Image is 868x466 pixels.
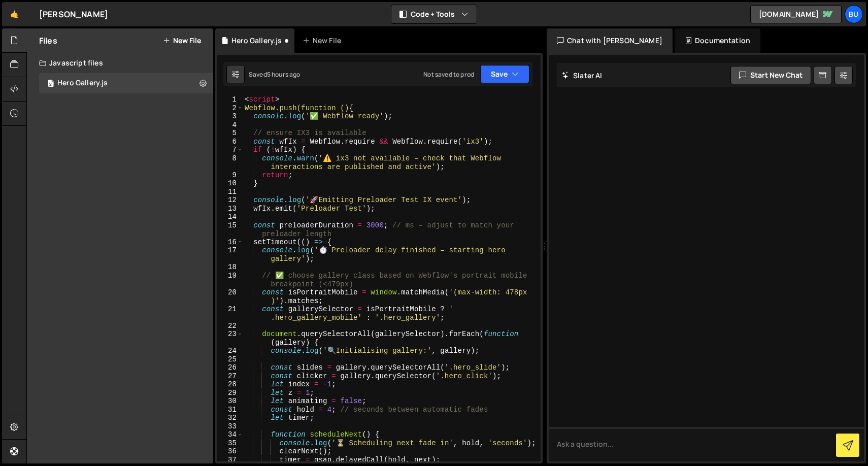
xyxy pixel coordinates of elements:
[217,179,243,188] div: 10
[217,288,243,305] div: 20
[217,263,243,272] div: 18
[730,66,811,84] button: Start new chat
[217,322,243,330] div: 22
[217,372,243,381] div: 27
[217,414,243,422] div: 32
[39,35,57,46] h2: Files
[39,73,213,93] div: 17072/46993.js
[217,112,243,121] div: 3
[48,80,54,88] span: 2
[217,213,243,221] div: 14
[217,95,243,104] div: 1
[217,146,243,154] div: 7
[217,196,243,205] div: 12
[480,65,529,83] button: Save
[562,71,603,80] h2: Slater AI
[217,363,243,372] div: 26
[845,5,863,23] a: Bu
[267,70,301,79] div: 5 hours ago
[217,238,243,247] div: 16
[217,380,243,389] div: 28
[217,221,243,238] div: 15
[2,2,27,26] a: 🤙
[217,347,243,355] div: 24
[217,138,243,146] div: 6
[27,53,213,73] div: Javascript files
[249,70,301,79] div: Saved
[217,246,243,263] div: 17
[547,28,673,53] div: Chat with [PERSON_NAME]
[217,129,243,138] div: 5
[217,272,243,288] div: 19
[231,36,282,46] div: Hero Gallery.js
[217,121,243,129] div: 4
[217,305,243,322] div: 21
[217,330,243,347] div: 23
[217,389,243,397] div: 29
[217,205,243,213] div: 13
[217,355,243,364] div: 25
[57,79,108,88] div: Hero Gallery.js
[217,456,243,464] div: 37
[39,8,108,20] div: [PERSON_NAME]
[217,406,243,414] div: 31
[217,430,243,439] div: 34
[750,5,842,23] a: [DOMAIN_NAME]
[217,422,243,431] div: 33
[217,154,243,171] div: 8
[217,171,243,180] div: 9
[675,28,760,53] div: Documentation
[303,36,345,46] div: New File
[391,5,477,23] button: Code + Tools
[217,447,243,456] div: 36
[163,37,201,45] button: New File
[423,70,474,79] div: Not saved to prod
[217,104,243,113] div: 2
[217,397,243,406] div: 30
[217,439,243,448] div: 35
[217,188,243,196] div: 11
